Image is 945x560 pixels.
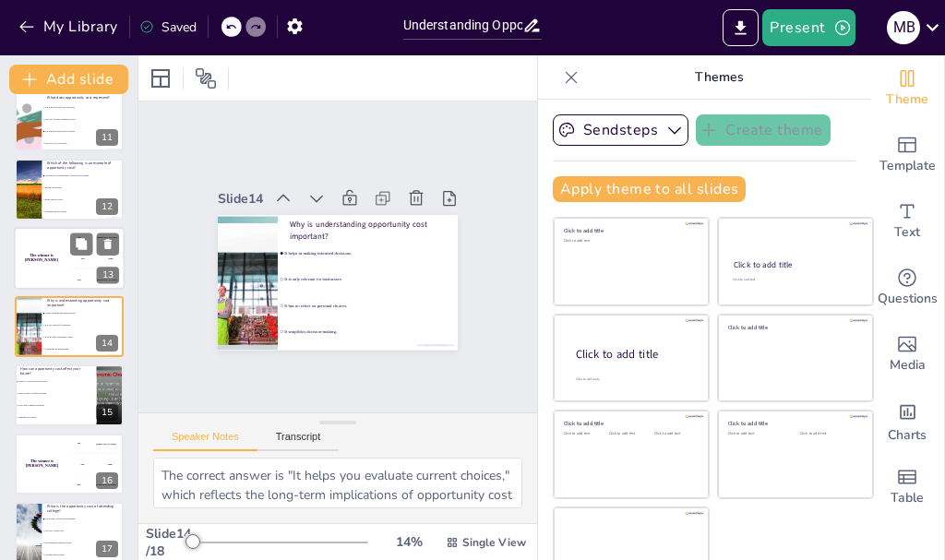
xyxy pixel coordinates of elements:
button: Speaker Notes [153,431,257,451]
button: Transcript [257,431,340,451]
div: 300 [69,474,124,494]
div: Layout [146,64,175,93]
p: How can opportunity cost affect your future? [20,366,91,376]
div: Slide 14 / 18 [146,525,191,560]
button: Duplicate Slide [70,232,92,255]
span: It only affects financial decisions. [18,405,95,407]
textarea: The correct answer is "It helps in making informed decisions," which aligns with the importance o... [153,458,522,508]
span: Template [879,156,936,176]
button: Apply theme to all slides [553,176,746,202]
span: The cost of the most expensive option. [45,118,123,120]
h4: The winner is [PERSON_NAME] [15,459,69,468]
span: Single View [462,535,526,550]
div: Click to add title [564,420,696,427]
div: 15 [96,404,118,421]
span: The experience gained in college. [45,542,123,543]
div: 16 [96,472,118,489]
div: https://cdn.sendsteps.com/images/logo/sendsteps_logo_white.pnghttps://cdn.sendsteps.com/images/lo... [15,434,124,494]
p: Why is understanding opportunity cost important? [290,220,446,242]
div: Click to add title [728,323,860,330]
div: Add ready made slides [870,122,944,188]
div: https://cdn.sendsteps.com/images/logo/sendsteps_logo_white.pnghttps://cdn.sendsteps.com/images/lo... [15,159,124,220]
div: Click to add title [576,347,694,363]
div: Add text boxes [870,188,944,255]
div: Click to add body [576,377,692,382]
div: 200 [69,248,125,268]
span: The total cost of all options. [45,142,123,144]
div: 11 [96,129,118,146]
div: Click to add title [734,259,856,270]
button: Present [762,9,855,46]
div: Jaap [108,256,113,259]
button: M B [887,9,920,46]
p: What is the opportunity cost of attending college? [47,504,118,514]
div: 300 [69,268,125,289]
div: Click to add text [733,278,855,282]
button: My Library [14,12,126,42]
p: What does opportunity cost represent? [47,95,118,101]
span: It simplifies decision-making. [45,348,123,350]
span: It helps in making informed decisions. [284,251,456,256]
div: Add charts and graphs [870,387,944,454]
div: https://cdn.sendsteps.com/images/logo/sendsteps_logo_white.pnghttps://cdn.sendsteps.com/images/lo... [15,296,124,357]
span: Questions [878,289,938,309]
span: It has no effect on personal choices. [45,336,123,338]
div: 100 [69,227,125,247]
span: Table [891,488,924,508]
div: Add a table [870,454,944,520]
div: Jaap [107,463,112,466]
div: Click to add text [800,432,858,436]
input: Insert title [403,12,523,39]
span: Watching a movie at home. [45,210,123,212]
span: Charts [888,425,927,446]
div: Get real-time input from your audience [870,255,944,321]
span: It helps in making informed decisions. [45,313,123,315]
span: Position [195,67,217,89]
span: Theme [886,89,928,110]
div: Click to add text [564,239,696,244]
span: The value of the next best alternative. [45,106,123,108]
p: Which of the following is an example of opportunity cost? [47,161,118,171]
div: Slide 14 [218,190,263,208]
div: 13 [97,267,119,283]
div: Click to add text [564,432,605,436]
div: https://cdn.sendsteps.com/images/logo/sendsteps_logo_white.pnghttps://cdn.sendsteps.com/images/lo... [14,227,125,290]
div: 11 [15,90,124,151]
span: The benefits of the option not chosen. [45,130,123,132]
span: It has no impact on future decisions. [18,393,95,395]
button: Add slide [9,65,128,94]
div: Change the overall theme [870,55,944,122]
p: Themes [586,55,852,100]
button: Export to PowerPoint [723,9,759,46]
div: Click to add text [609,432,651,436]
div: M B [887,11,920,44]
span: It helps you evaluate current choices. [18,381,95,383]
div: 200 [69,454,124,474]
span: Buying a new phone. [45,187,123,189]
span: Eating lunch at school. [45,198,123,200]
div: Click to add title [564,227,696,234]
div: Click to add text [654,432,696,436]
div: 12 [96,198,118,215]
div: 14 [96,335,118,351]
div: 14 % [387,533,431,551]
span: The time spent studying. [45,554,123,555]
span: It has no effect on personal choices. [284,304,456,308]
div: Click to add title [728,420,860,427]
div: 100 [69,434,124,454]
h4: The winner is [PERSON_NAME] [14,253,69,262]
span: The cost of tuition only. [45,530,123,531]
span: It is only relevant for businesses. [45,324,123,326]
span: It simplifies all choices. [18,416,95,418]
button: Sendsteps [553,114,688,146]
span: It simplifies decision-making. [284,329,456,334]
p: Why is understanding opportunity cost important? [47,298,118,308]
span: Media [890,355,926,375]
span: The income you forgo while studying. [45,518,123,520]
div: Add images, graphics, shapes or video [870,321,944,387]
div: Saved [139,18,197,36]
div: Click to add text [728,432,786,436]
span: It is only relevant for businesses. [284,278,456,282]
button: Delete Slide [97,232,119,255]
button: Create theme [696,114,831,146]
